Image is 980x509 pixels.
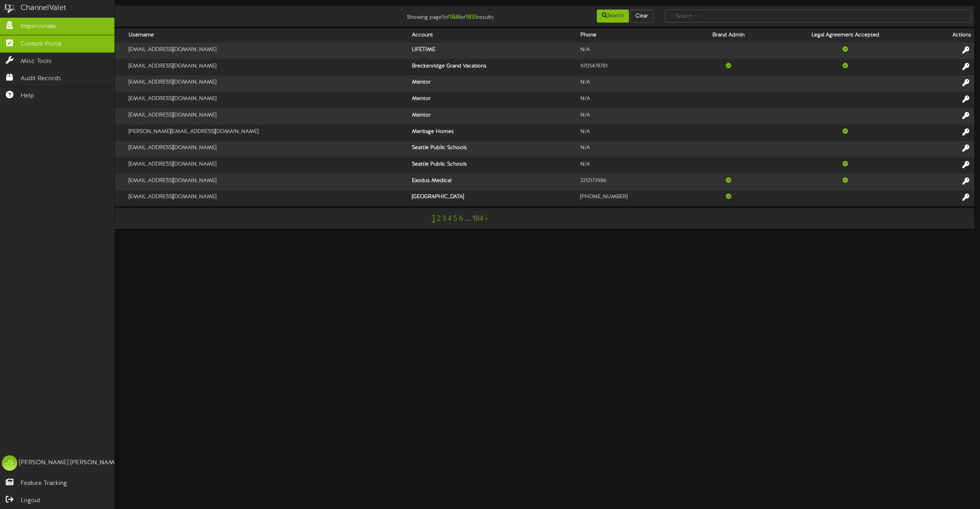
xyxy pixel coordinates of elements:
td: [EMAIL_ADDRESS][DOMAIN_NAME] [126,141,409,158]
div: [PERSON_NAME] [PERSON_NAME] [19,458,120,467]
td: [EMAIL_ADDRESS][DOMAIN_NAME] [126,190,409,206]
th: Breckenridge Grand Vacations [409,59,577,76]
td: [EMAIL_ADDRESS][DOMAIN_NAME] [126,108,409,125]
td: 3212173986 [577,174,688,190]
a: ... [465,215,471,223]
strong: 184 [449,14,459,21]
span: Logout [21,496,40,505]
td: [EMAIL_ADDRESS][DOMAIN_NAME] [126,92,409,108]
input: -- Search -- [665,10,971,23]
th: Username [126,28,409,43]
td: N/A [577,108,688,125]
strong: 1 [442,14,444,21]
th: Mentor [409,92,577,108]
span: Misc Tools [21,57,52,66]
td: N/A [577,76,688,92]
td: [EMAIL_ADDRESS][DOMAIN_NAME] [126,59,409,76]
td: N/A [577,92,688,108]
th: Legal Agreement Accepted [768,28,923,43]
th: [GEOGRAPHIC_DATA] [409,190,577,206]
strong: 1833 [465,14,477,21]
span: Audit Records [21,74,61,83]
a: > [485,215,488,223]
td: [EMAIL_ADDRESS][DOMAIN_NAME] [126,157,409,174]
th: Brand Admin [688,28,768,43]
a: 4 [448,215,452,223]
td: [EMAIL_ADDRESS][DOMAIN_NAME] [126,174,409,190]
span: Feature Tracking [21,479,67,488]
a: 2 [437,215,441,223]
td: N/A [577,157,688,174]
td: N/A [577,141,688,158]
th: Exodus Medical [409,174,577,190]
td: [PHONE_NUMBER] [577,190,688,206]
th: Seattle Public Schools [409,141,577,158]
a: 3 [442,215,446,223]
th: Seattle Public Schools [409,157,577,174]
button: Search [597,10,629,23]
div: Showing page of for results [340,9,500,22]
th: Phone [577,28,688,43]
a: 5 [453,215,457,223]
a: 1 [432,213,435,223]
td: N/A [577,43,688,59]
div: JS [2,455,17,471]
div: ChannelValet [21,3,66,14]
td: [EMAIL_ADDRESS][DOMAIN_NAME] [126,43,409,59]
th: Mentor [409,108,577,125]
th: Actions [922,28,974,43]
a: 6 [459,215,464,223]
a: 184 [472,215,483,223]
span: Impersonate [21,22,56,31]
th: Account [409,28,577,43]
td: N/A [577,125,688,141]
button: Clear [630,10,653,23]
td: [PERSON_NAME][EMAIL_ADDRESS][DOMAIN_NAME] [126,125,409,141]
td: [EMAIL_ADDRESS][DOMAIN_NAME] [126,76,409,92]
th: Mentor [409,76,577,92]
span: Content Portal [21,40,62,49]
th: Meritage Homes [409,125,577,141]
td: 9705478781 [577,59,688,76]
span: Help [21,92,34,100]
th: LIFETIME [409,43,577,59]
